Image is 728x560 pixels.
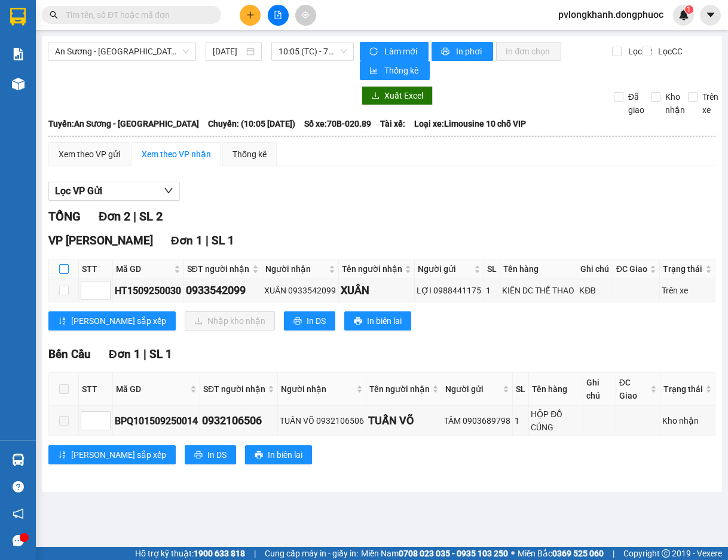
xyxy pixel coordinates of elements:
[295,5,316,26] button: aim
[623,45,654,58] span: Lọc CR
[265,262,326,276] span: Người nhận
[444,414,510,427] div: TÂM 0903689798
[206,234,209,247] span: |
[171,234,203,247] span: Đơn 1
[71,448,166,461] span: [PERSON_NAME] sắp xếp
[456,45,484,58] span: In phơi
[48,119,199,128] b: Tuyến: An Sương - [GEOGRAPHIC_DATA]
[208,117,295,130] span: Chuyến: (10:05 [DATE])
[12,78,25,90] img: warehouse-icon
[441,47,451,57] span: printer
[274,11,282,19] span: file-add
[139,209,163,224] span: SL 2
[366,406,442,436] td: TUẤN VÕ
[529,373,583,406] th: Tên hàng
[133,209,136,224] span: |
[60,76,126,85] span: VPLK1509250002
[360,61,430,80] button: bar-chartThống kê
[660,90,690,117] span: Kho nhận
[698,90,723,117] span: Trên xe
[367,314,402,328] span: In biên lai
[623,90,649,117] span: Đã giao
[486,284,498,297] div: 1
[10,8,26,26] img: logo-vxr
[48,182,180,201] button: Lọc VP Gửi
[500,259,577,279] th: Tên hàng
[194,549,245,558] strong: 1900 633 818
[113,279,184,302] td: HT1509250030
[268,5,289,26] button: file-add
[13,481,24,492] span: question-circle
[255,451,263,460] span: printer
[518,547,604,560] span: Miền Bắc
[293,317,302,326] span: printer
[164,186,173,195] span: down
[496,42,561,61] button: In đơn chọn
[79,373,113,406] th: STT
[445,382,500,396] span: Người gửi
[94,19,161,34] span: Bến xe [GEOGRAPHIC_DATA]
[371,91,380,101] span: download
[55,183,102,198] span: Lọc VP Gửi
[149,347,172,361] span: SL 1
[577,259,613,279] th: Ghi chú
[284,311,335,331] button: printerIn DS
[71,314,166,328] span: [PERSON_NAME] sắp xếp
[58,451,66,460] span: sort-ascending
[368,412,440,429] div: TUẤN VÕ
[685,5,693,14] sup: 1
[663,262,703,276] span: Trạng thái
[245,445,312,464] button: printerIn biên lai
[399,549,508,558] strong: 0708 023 035 - 0935 103 250
[384,64,420,77] span: Thống kê
[113,406,200,436] td: BPQ101509250014
[115,283,182,298] div: HT1509250030
[55,42,189,60] span: An Sương - Châu Thành
[143,347,146,361] span: |
[26,87,73,94] span: 11:14:41 [DATE]
[94,36,164,51] span: 01 Võ Văn Truyện, KP.1, Phường 2
[344,311,411,331] button: printerIn biên lai
[4,87,73,94] span: In ngày:
[619,376,648,402] span: ĐC Giao
[48,445,176,464] button: sort-ascending[PERSON_NAME] sắp xếp
[240,5,261,26] button: plus
[384,45,419,58] span: Làm mới
[99,209,130,224] span: Đơn 2
[339,279,415,302] td: XUÂN
[48,311,176,331] button: sort-ascending[PERSON_NAME] sắp xếp
[369,382,430,396] span: Tên người nhận
[66,8,207,22] input: Tìm tên, số ĐT hoặc mã đơn
[116,262,172,276] span: Mã GD
[369,66,380,76] span: bar-chart
[511,551,515,556] span: ⚪️
[579,284,610,297] div: KĐB
[361,547,508,560] span: Miền Nam
[583,373,616,406] th: Ghi chú
[369,47,380,57] span: sync
[687,5,691,14] span: 1
[59,148,120,161] div: Xem theo VP gửi
[502,284,575,297] div: KIÊN DC THỂ THAO
[662,284,713,297] div: Trên xe
[48,209,81,224] span: TỔNG
[13,508,24,519] span: notification
[207,448,227,461] span: In DS
[531,408,581,434] div: HỘP ĐỒ CÚNG
[194,451,203,460] span: printer
[662,414,713,427] div: Kho nhận
[304,117,371,130] span: Số xe: 70B-020.89
[184,279,262,302] td: 0933542099
[213,45,244,58] input: 15/09/2025
[653,45,684,58] span: Lọc CC
[354,317,362,326] span: printer
[342,262,403,276] span: Tên người nhận
[12,454,25,466] img: warehouse-icon
[663,382,703,396] span: Trạng thái
[79,259,113,279] th: STT
[360,42,429,61] button: syncLàm mới
[200,406,278,436] td: 0932106506
[186,282,260,299] div: 0933542099
[362,86,433,105] button: downloadXuất Excel
[185,445,236,464] button: printerIn DS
